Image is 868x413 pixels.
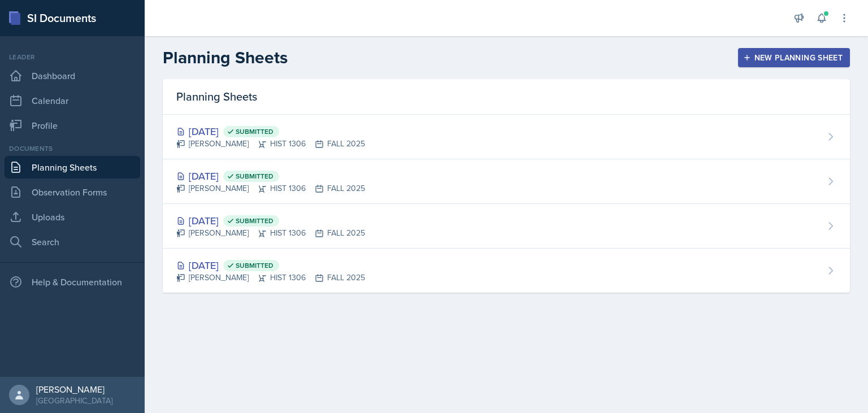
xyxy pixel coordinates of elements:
div: [PERSON_NAME] HIST 1306 FALL 2025 [176,227,365,239]
a: [DATE] Submitted [PERSON_NAME]HIST 1306FALL 2025 [163,204,850,249]
div: [PERSON_NAME] HIST 1306 FALL 2025 [176,182,365,194]
a: Calendar [5,89,140,112]
div: [DATE] [176,168,365,184]
span: Submitted [236,127,274,136]
div: [PERSON_NAME] HIST 1306 FALL 2025 [176,138,365,150]
div: [PERSON_NAME] HIST 1306 FALL 2025 [176,272,365,284]
div: Help & Documentation [5,271,140,293]
div: [DATE] [176,258,365,273]
a: [DATE] Submitted [PERSON_NAME]HIST 1306FALL 2025 [163,115,850,159]
div: [DATE] [176,124,365,139]
a: [DATE] Submitted [PERSON_NAME]HIST 1306FALL 2025 [163,249,850,293]
div: Leader [5,52,140,62]
div: [GEOGRAPHIC_DATA] [36,395,112,406]
span: Submitted [236,216,274,225]
div: [PERSON_NAME] [36,384,112,395]
span: Submitted [236,172,274,181]
button: New Planning Sheet [738,48,850,67]
a: [DATE] Submitted [PERSON_NAME]HIST 1306FALL 2025 [163,159,850,204]
div: New Planning Sheet [745,53,843,62]
a: Search [5,231,140,253]
a: Planning Sheets [5,156,140,179]
a: Dashboard [5,64,140,87]
a: Profile [5,114,140,137]
a: Observation Forms [5,181,140,203]
div: [DATE] [176,213,365,228]
div: Planning Sheets [163,79,850,115]
span: Submitted [236,261,274,270]
h2: Planning Sheets [163,47,288,68]
div: Documents [5,144,140,154]
a: Uploads [5,206,140,228]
